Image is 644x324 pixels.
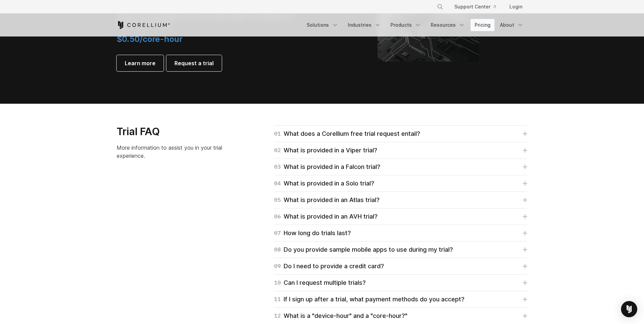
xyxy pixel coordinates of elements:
[274,179,374,188] div: What is provided in a Solo trial?
[429,1,528,13] div: Navigation Menu
[274,245,453,254] div: Do you provide sample mobile apps to use during my trial?
[274,179,281,188] span: 04
[303,19,528,31] div: Navigation Menu
[117,55,164,71] a: Learn more
[274,295,527,304] a: 11If I sign up after a trial, what payment methods do you accept?
[496,19,528,31] a: About
[274,212,378,221] div: What is provided in an AVH trial?
[274,146,281,155] span: 02
[117,144,235,160] p: More information to assist you in your trial experience.
[274,146,527,155] a: 02What is provided in a Viper trial?
[274,212,281,221] span: 06
[274,278,366,288] div: Can I request multiple trials?
[274,261,527,271] a: 09Do I need to provide a credit card?
[274,195,281,205] span: 05
[274,245,527,254] a: 08Do you provide sample mobile apps to use during my trial?
[274,311,407,321] div: What is a "device-hour" and a "core-hour?"
[274,228,351,238] div: How long do trials last?
[274,212,527,221] a: 06What is provided in an AVH trial?
[386,19,425,31] a: Products
[274,195,380,205] div: What is provided in an Atlas trial?
[274,228,281,238] span: 07
[274,278,527,288] a: 10Can I request multiple trials?
[427,19,469,31] a: Resources
[274,295,464,304] div: If I sign up after a trial, what payment methods do you accept?
[274,295,281,304] span: 11
[117,125,235,138] h3: Trial FAQ
[166,55,222,71] a: Request a trial
[274,179,527,188] a: 04What is provided in a Solo trial?
[274,146,377,155] div: What is provided in a Viper trial?
[274,129,420,139] div: What does a Corellium free trial request entail?
[174,59,214,67] span: Request a trial
[303,19,342,31] a: Solutions
[274,261,384,271] div: Do I need to provide a credit card?
[344,19,385,31] a: Industries
[504,1,528,13] a: Login
[274,162,380,172] div: What is provided in a Falcon trial?
[434,1,446,13] button: Search
[274,261,281,271] span: 09
[449,1,501,13] a: Support Center
[117,34,183,44] span: $0.50/core-hour
[274,162,281,172] span: 03
[117,21,170,29] a: Corellium Home
[274,311,527,321] a: 12What is a "device-hour" and a "core-hour?"
[274,228,527,238] a: 07How long do trials last?
[274,162,527,172] a: 03What is provided in a Falcon trial?
[274,129,281,139] span: 01
[471,19,495,31] a: Pricing
[274,278,281,288] span: 10
[125,59,156,67] span: Learn more
[274,129,527,139] a: 01What does a Corellium free trial request entail?
[274,311,281,321] span: 12
[621,301,637,317] div: Open Intercom Messenger
[274,195,527,205] a: 05What is provided in an Atlas trial?
[274,245,281,254] span: 08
